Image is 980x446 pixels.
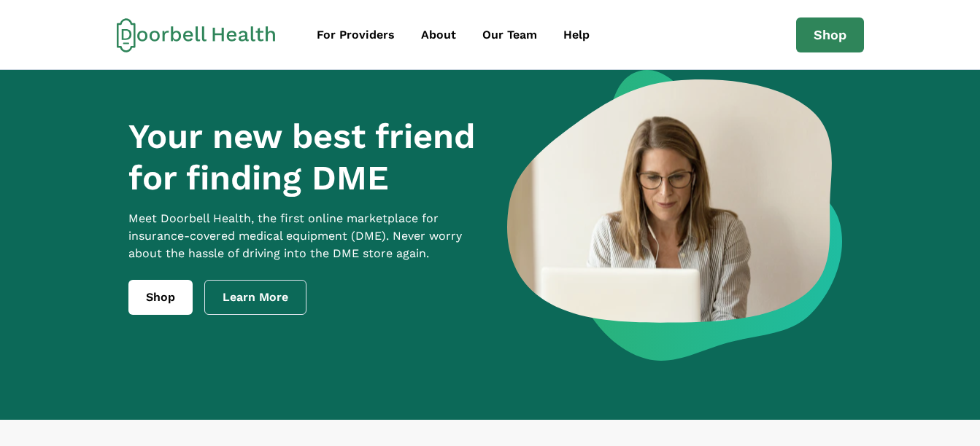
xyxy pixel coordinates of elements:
div: For Providers [317,26,395,44]
a: Shop [796,17,864,52]
a: Shop [128,280,193,315]
div: About [421,26,456,44]
div: Our Team [482,26,537,44]
p: Meet Doorbell Health, the first online marketplace for insurance-covered medical equipment (DME).... [128,210,483,262]
a: For Providers [305,20,406,50]
img: a woman looking at a computer [507,70,842,361]
div: Help [563,26,590,44]
h1: Your new best friend for finding DME [128,116,483,198]
a: Help [552,20,601,50]
a: About [409,20,468,50]
a: Learn More [204,280,306,315]
a: Our Team [471,20,549,50]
